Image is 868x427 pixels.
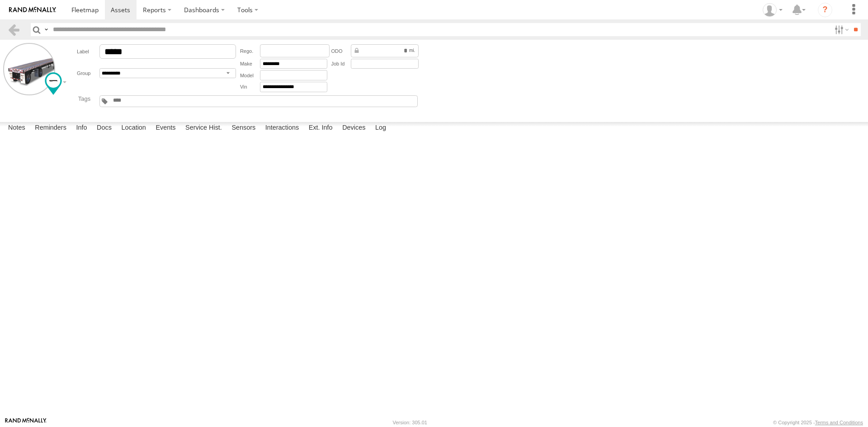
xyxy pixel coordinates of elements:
label: Interactions [261,122,304,135]
label: Log [371,122,391,135]
div: Josue Jimenez [759,3,786,17]
div: Version: 305.01 [393,420,427,425]
label: Docs [92,122,116,135]
a: Back to previous Page [7,23,20,36]
div: © Copyright 2025 - [773,420,863,425]
label: Search Filter Options [831,23,850,36]
label: Location [117,122,151,135]
label: Devices [338,122,370,135]
img: rand-logo.svg [9,7,56,13]
label: Events [151,122,180,135]
a: Visit our Website [5,418,47,427]
label: Reminders [30,122,71,135]
i: ? [818,3,832,17]
label: Notes [4,122,30,135]
div: Data from Vehicle CANbus [351,44,419,57]
a: Terms and Conditions [815,420,863,425]
label: Info [71,122,91,135]
label: Search Query [42,23,50,36]
label: Service Hist. [181,122,226,135]
div: Change Map Icon [45,72,62,95]
label: Sensors [227,122,260,135]
label: Ext. Info [304,122,337,135]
